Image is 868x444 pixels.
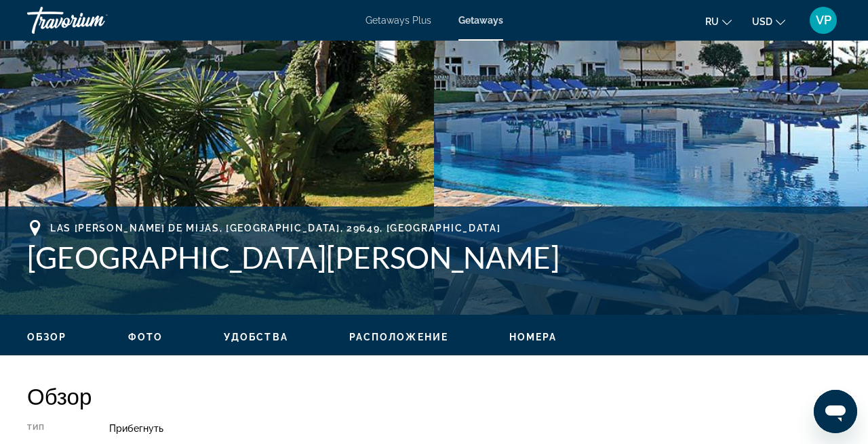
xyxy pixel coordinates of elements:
[349,331,448,343] button: Расположение
[27,331,67,343] button: Обзор
[27,3,163,38] a: Travorium
[816,14,831,27] span: VP
[366,15,431,26] a: Getaways Plus
[27,423,75,434] div: Тип
[224,331,288,343] button: Удобства
[752,12,785,31] button: Change currency
[705,16,719,27] span: ru
[705,12,732,31] button: Change language
[806,6,841,35] button: User Menu
[458,15,503,26] a: Getaways
[224,332,288,342] span: Удобства
[27,382,841,409] h2: Обзор
[50,223,500,234] span: Las [PERSON_NAME] de Mijas, [GEOGRAPHIC_DATA], 29649, [GEOGRAPHIC_DATA]
[814,390,857,433] iframe: Кнопка для запуску вікна повідомлень
[109,423,841,434] div: Прибегнуть
[349,332,448,342] span: Расположение
[27,332,67,342] span: Обзор
[509,332,557,342] span: Номера
[27,240,841,275] h1: [GEOGRAPHIC_DATA][PERSON_NAME]
[752,16,772,27] span: USD
[128,331,163,343] button: Фото
[128,332,163,342] span: Фото
[509,331,557,343] button: Номера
